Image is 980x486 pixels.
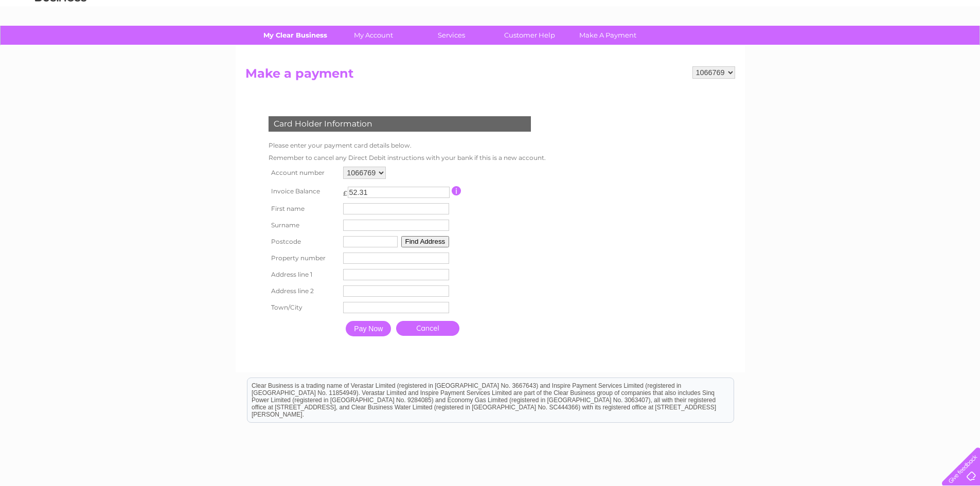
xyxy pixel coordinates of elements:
[266,283,341,299] th: Address line 2
[253,26,337,45] a: My Clear Business
[565,26,650,45] a: Make A Payment
[266,217,341,233] th: Surname
[487,26,572,45] a: Customer Help
[825,44,847,51] a: Energy
[853,44,884,51] a: Telecoms
[266,139,548,152] td: Please enter your payment card details below.
[266,299,341,316] th: Town/City
[396,321,459,336] a: Cancel
[799,44,818,51] a: Water
[331,26,416,45] a: My Account
[266,233,341,250] th: Postcode
[247,6,734,50] div: Clear Business is a trading name of Verastar Limited (registered in [GEOGRAPHIC_DATA] No. 3667643...
[34,27,87,58] img: logo.png
[912,44,937,51] a: Contact
[786,5,857,18] a: 0333 014 3131
[245,66,735,86] h2: Make a payment
[266,201,341,217] th: First name
[890,44,905,51] a: Blog
[452,186,461,195] input: Information
[266,182,341,201] th: Invoice Balance
[409,26,494,45] a: Services
[346,321,391,336] input: Pay Now
[401,236,450,247] button: Find Address
[269,116,531,132] div: Card Holder Information
[343,184,347,197] td: £
[946,44,970,51] a: Log out
[266,164,341,182] th: Account number
[266,266,341,283] th: Address line 1
[266,152,548,164] td: Remember to cancel any Direct Debit instructions with your bank if this is a new account.
[266,250,341,266] th: Property number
